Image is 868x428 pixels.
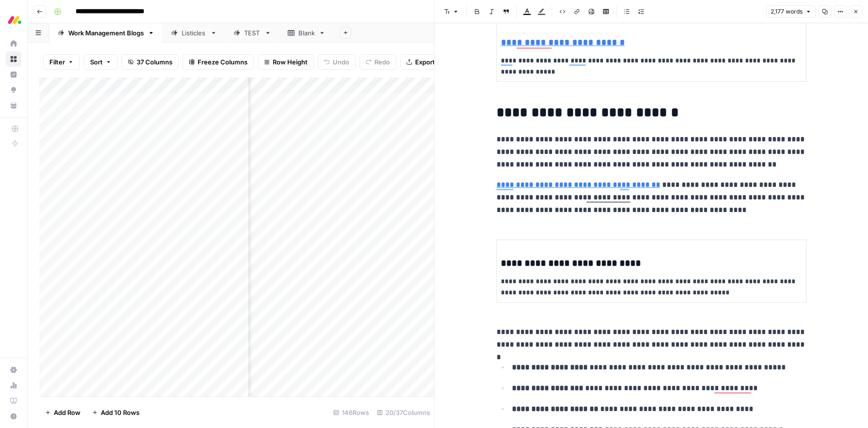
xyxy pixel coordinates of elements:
[68,28,144,38] div: Work Management Blogs
[244,28,261,38] div: TEST
[6,51,21,67] a: Browse
[329,405,373,420] div: 146 Rows
[6,67,21,82] a: Insights
[415,57,449,67] span: Export CSV
[84,54,118,70] button: Sort
[49,57,65,67] span: Filter
[766,5,816,18] button: 2,177 words
[43,54,80,70] button: Filter
[258,54,314,70] button: Row Height
[318,54,356,70] button: Undo
[122,54,179,70] button: 37 Columns
[359,54,396,70] button: Redo
[86,405,145,420] button: Add 10 Rows
[6,11,23,29] img: Monday.com Logo
[771,7,803,16] span: 2,177 words
[6,409,21,424] button: Help + Support
[333,57,349,67] span: Undo
[137,57,172,67] span: 37 Columns
[6,362,21,378] a: Settings
[54,408,80,417] span: Add Row
[198,57,248,67] span: Freeze Columns
[273,57,308,67] span: Row Height
[182,28,206,38] div: Listicles
[374,57,390,67] span: Redo
[6,36,21,51] a: Home
[279,23,334,43] a: Blank
[6,393,21,409] a: Learning Hub
[6,8,21,32] button: Workspace: Monday.com
[298,28,315,38] div: Blank
[163,23,225,43] a: Listicles
[400,54,456,70] button: Export CSV
[49,23,163,43] a: Work Management Blogs
[101,408,139,417] span: Add 10 Rows
[225,23,279,43] a: TEST
[90,57,103,67] span: Sort
[373,405,434,420] div: 20/37 Columns
[6,98,21,113] a: Your Data
[6,82,21,98] a: Opportunities
[39,405,86,420] button: Add Row
[183,54,254,70] button: Freeze Columns
[6,378,21,393] a: Usage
